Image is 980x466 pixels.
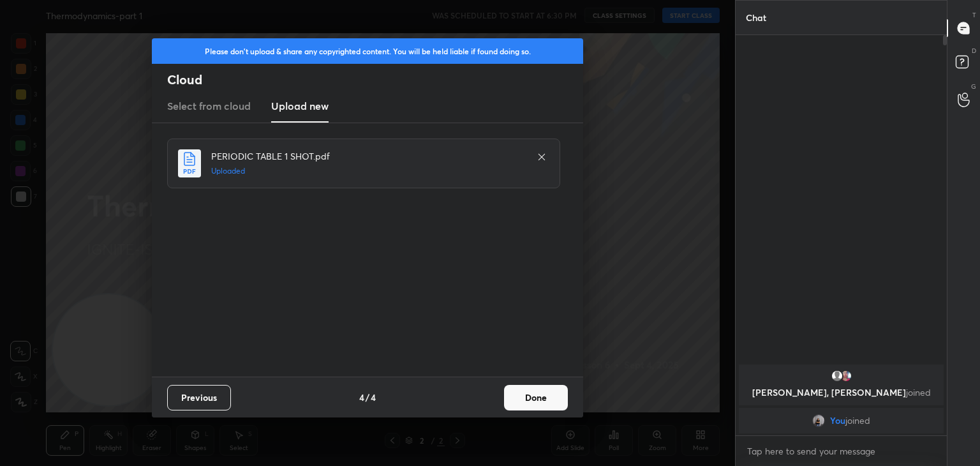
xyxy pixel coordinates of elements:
p: G [971,82,976,91]
h4: PERIODIC TABLE 1 SHOT.pdf [211,149,524,163]
span: You [830,416,845,426]
div: grid [736,362,947,436]
p: T [972,10,976,20]
img: 4300e8ae01c945108a696365f27dbbe2.jpg [812,414,825,427]
p: [PERSON_NAME], [PERSON_NAME] [746,387,936,398]
h4: 4 [371,391,376,404]
h4: / [366,391,369,404]
button: Previous [167,385,231,410]
img: default.png [831,370,843,382]
h4: 4 [359,391,364,404]
div: Please don't upload & share any copyrighted content. You will be held liable if found doing so. [152,38,583,64]
h5: Uploaded [211,165,524,177]
img: bdeb98e4c277432fb32a445bfb81365f.jpg [840,370,852,382]
h2: Cloud [167,71,583,88]
button: Done [504,385,568,410]
p: D [972,46,976,56]
span: joined [906,386,931,398]
h3: Upload new [271,98,329,114]
span: joined [845,416,870,426]
p: Chat [736,1,776,34]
